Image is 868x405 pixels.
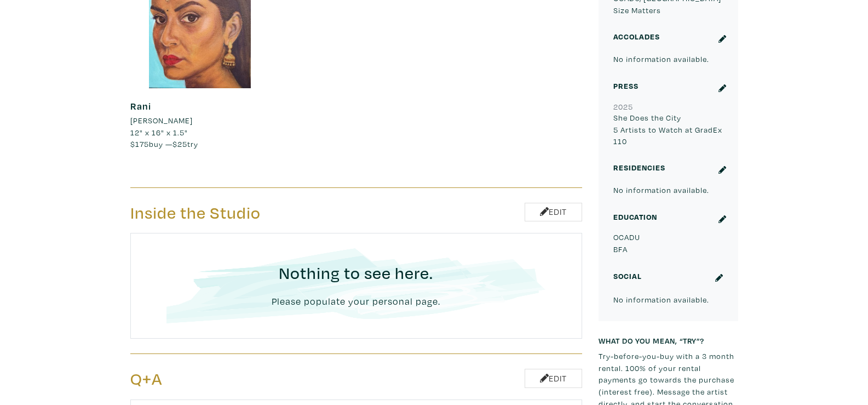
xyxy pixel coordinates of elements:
p: She Does the City 5 Artists to Watch at GradEx 110 [613,112,723,147]
span: $25 [173,139,187,149]
span: $175 [130,139,149,149]
small: No information available. [613,54,709,64]
h3: Inside the Studio [130,203,348,224]
h6: What do you mean, “try”? [599,336,738,345]
a: [PERSON_NAME] [130,115,270,127]
span: 12" x 16" x 1.5" [130,127,188,138]
a: Edit [525,369,582,388]
span: buy — try [130,139,198,149]
li: [PERSON_NAME] [130,115,193,127]
small: 2025 [613,101,633,112]
small: Press [613,81,639,91]
small: Residencies [613,162,665,173]
p: OCADU BFA [613,231,723,255]
small: Accolades [613,31,660,42]
a: Edit [525,203,582,222]
h3: Q+A [130,369,348,390]
h3: Nothing to see here. [160,263,552,284]
a: Rani [130,100,151,112]
small: Education [613,212,657,222]
small: Social [613,271,642,281]
small: No information available. [613,294,709,305]
small: No information available. [613,185,709,195]
p: Please populate your personal page. [160,294,552,309]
